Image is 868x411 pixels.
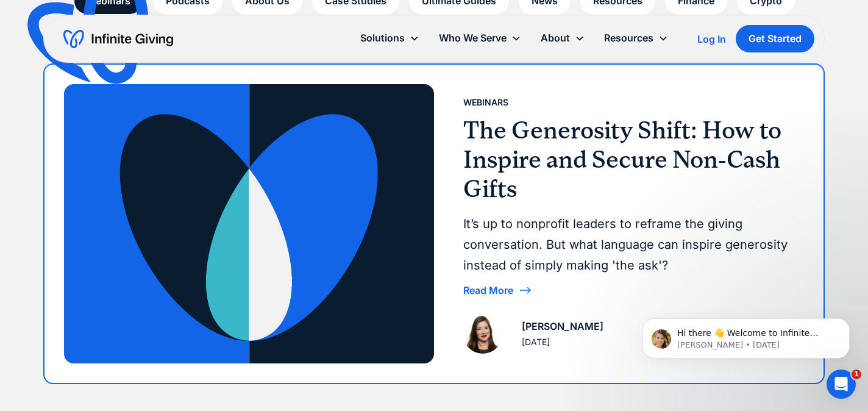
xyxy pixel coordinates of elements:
div: Solutions [360,30,405,46]
div: Solutions [350,25,429,51]
a: Log In [697,32,726,46]
div: Webinars [463,95,508,110]
div: Resources [594,25,678,51]
div: Log In [697,34,726,44]
span: 1 [852,370,861,379]
div: It’s up to nonprofit leaders to reframe the giving conversation. But what language can inspire ge... [463,213,794,276]
iframe: Intercom live chat [827,370,856,399]
h3: The Generosity Shift: How to Inspire and Secure Non-Cash Gifts [463,116,794,204]
div: Resources [604,30,653,46]
div: About [541,30,570,46]
div: [PERSON_NAME] [522,318,603,335]
div: Who We Serve [439,30,507,46]
div: Read More [463,285,513,295]
a: home [63,29,173,49]
iframe: Intercom notifications message [624,293,868,378]
div: [DATE] [522,335,550,349]
a: WebinarsThe Generosity Shift: How to Inspire and Secure Non-Cash GiftsIt’s up to nonprofit leader... [44,65,824,382]
div: Who We Serve [429,25,531,51]
a: Get Started [736,25,814,52]
div: About [531,25,594,51]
